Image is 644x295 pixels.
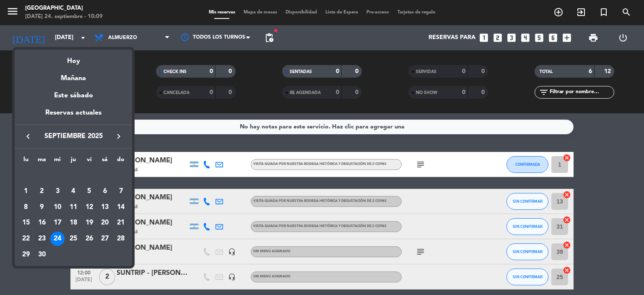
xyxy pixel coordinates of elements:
[82,184,96,198] div: 5
[98,184,112,198] div: 6
[97,199,113,215] td: 13 de septiembre de 2025
[113,231,129,247] td: 28 de septiembre de 2025
[49,231,65,247] td: 24 de septiembre de 2025
[35,216,49,230] div: 16
[19,216,33,230] div: 15
[19,248,33,262] div: 29
[49,199,65,215] td: 10 de septiembre de 2025
[81,155,97,168] th: viernes
[49,215,65,231] td: 17 de septiembre de 2025
[81,215,97,231] td: 19 de septiembre de 2025
[18,199,34,215] td: 8 de septiembre de 2025
[18,167,129,183] td: SEP.
[81,231,97,247] td: 26 de septiembre de 2025
[97,231,113,247] td: 27 de septiembre de 2025
[18,215,34,231] td: 15 de septiembre de 2025
[65,155,81,168] th: jueves
[15,50,132,67] div: Hoy
[97,215,113,231] td: 20 de septiembre de 2025
[35,184,49,198] div: 2
[65,215,81,231] td: 18 de septiembre de 2025
[50,200,65,214] div: 10
[65,183,81,199] td: 4 de septiembre de 2025
[50,216,65,230] div: 17
[113,199,129,215] td: 14 de septiembre de 2025
[35,232,49,246] div: 23
[34,199,50,215] td: 9 de septiembre de 2025
[66,232,80,246] div: 25
[49,183,65,199] td: 3 de septiembre de 2025
[18,155,34,168] th: lunes
[18,183,34,199] td: 1 de septiembre de 2025
[15,107,132,125] div: Reservas actuales
[34,183,50,199] td: 2 de septiembre de 2025
[81,183,97,199] td: 5 de septiembre de 2025
[114,200,128,214] div: 14
[34,231,50,247] td: 23 de septiembre de 2025
[35,200,49,214] div: 9
[113,183,129,199] td: 7 de septiembre de 2025
[114,184,128,198] div: 7
[113,155,129,168] th: domingo
[18,231,34,247] td: 22 de septiembre de 2025
[66,184,80,198] div: 4
[82,232,96,246] div: 26
[113,215,129,231] td: 21 de septiembre de 2025
[21,131,36,142] button: keyboard_arrow_left
[15,84,132,107] div: Este sábado
[98,232,112,246] div: 27
[34,247,50,263] td: 30 de septiembre de 2025
[66,200,80,214] div: 11
[19,200,33,214] div: 8
[98,200,112,214] div: 13
[82,216,96,230] div: 19
[15,67,132,84] div: Mañana
[23,131,33,141] i: keyboard_arrow_left
[65,199,81,215] td: 11 de septiembre de 2025
[18,247,34,263] td: 29 de septiembre de 2025
[50,232,65,246] div: 24
[65,231,81,247] td: 25 de septiembre de 2025
[34,155,50,168] th: martes
[111,131,126,142] button: keyboard_arrow_right
[97,155,113,168] th: sábado
[82,200,96,214] div: 12
[114,216,128,230] div: 21
[97,183,113,199] td: 6 de septiembre de 2025
[35,248,49,262] div: 30
[114,131,124,141] i: keyboard_arrow_right
[49,155,65,168] th: miércoles
[19,232,33,246] div: 22
[36,131,111,142] span: septiembre 2025
[34,215,50,231] td: 16 de septiembre de 2025
[50,184,65,198] div: 3
[114,232,128,246] div: 28
[81,199,97,215] td: 12 de septiembre de 2025
[66,216,80,230] div: 18
[19,184,33,198] div: 1
[98,216,112,230] div: 20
